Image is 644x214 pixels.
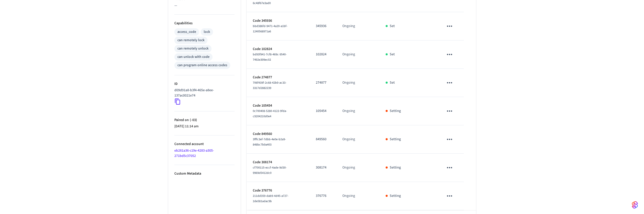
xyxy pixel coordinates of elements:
p: Setting [390,137,401,142]
a: eb281a36-c19e-4283-a305-271bd5c37052 [174,148,214,158]
p: Code 274877 [253,75,304,80]
div: can program online access codes [177,63,227,68]
p: Code 345936 [253,18,304,23]
p: Connected account [174,141,235,147]
p: 376776 [316,193,330,199]
p: Code 308174 [253,160,304,165]
p: [DATE] 11:14 am [174,124,235,129]
td: Ongoing [336,40,380,69]
p: 102824 [316,52,330,57]
span: 706f439f-2c68-42b9-ac33-3317d2882239 [253,81,286,90]
td: Ongoing [336,154,380,182]
p: 105454 [316,108,330,114]
div: can remotely lock [177,38,204,43]
span: 3fffc3ef-7dbb-4e0e-b2a9-848bc7b9a403 [253,137,286,147]
p: Code 105454 [253,103,304,108]
td: Ongoing [336,182,380,210]
td: Ongoing [336,125,380,154]
p: 849560 [316,137,330,142]
td: Ongoing [336,12,380,40]
span: bbd386fd-9471-4a20-a1bf-1240568971a6 [253,24,287,34]
p: Set [390,52,395,57]
div: access_code [177,29,196,35]
p: Setting [390,165,401,170]
p: Code 102824 [253,46,304,52]
p: Code 376776 [253,188,304,193]
span: bd93f941-7cf8-469c-9540-7492e399ec02 [253,52,287,62]
p: 308174 [316,165,330,170]
span: 211dd359-dab9-4d45-a727-2de581adac9b [253,194,288,203]
td: Ongoing [336,97,380,125]
p: Set [390,80,395,85]
p: Set [390,23,395,29]
div: lock [204,29,210,35]
span: ( -03 ) [189,117,197,123]
p: Setting [390,193,401,199]
td: Ongoing [336,69,380,97]
p: ID [174,81,235,87]
p: — [174,3,235,8]
p: Capabilities [174,21,235,26]
span: 0c700408-5280-4122-9fda-c9204210d0e4 [253,109,287,118]
img: SeamLogoGradient.69752ec5.svg [632,201,638,209]
div: can remotely unlock [177,46,209,51]
p: Paired on [174,117,235,123]
p: Code 849560 [253,131,304,137]
p: Setting [390,108,401,114]
div: can unlock with code [177,54,210,60]
span: cf700115-eccf-4ade-9d30-9969d5412dc0 [253,165,287,175]
p: d09d91a8-b3f4-465e-a8ee-137ac0021e74 [174,88,233,98]
p: Custom Metadata [174,171,235,176]
p: 345936 [316,23,330,29]
p: 274877 [316,80,330,85]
